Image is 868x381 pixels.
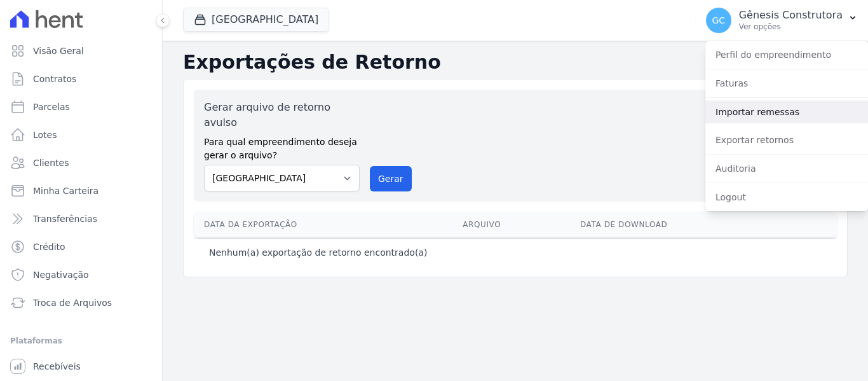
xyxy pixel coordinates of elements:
h2: Exportações de Retorno [183,51,848,74]
a: Minha Carteira [5,178,157,204]
a: Parcelas [5,94,157,120]
a: Crédito [5,234,157,260]
span: Visão Geral [33,45,84,57]
a: Lotes [5,122,157,148]
span: Troca de Arquivos [33,296,112,309]
span: Transferências [33,212,97,225]
a: Contratos [5,66,157,92]
th: Arquivo [458,212,575,237]
div: Plataformas [10,333,152,349]
label: Gerar arquivo de retorno avulso [204,100,360,130]
button: [GEOGRAPHIC_DATA] [183,8,329,32]
a: Importar remessas [705,100,868,123]
a: Auditoria [705,157,868,180]
span: Parcelas [33,100,70,113]
a: Recebíveis [5,354,157,379]
th: Data da Exportação [194,212,458,237]
a: Exportar retornos [705,128,868,151]
span: Negativação [33,268,89,281]
a: Troca de Arquivos [5,290,157,315]
span: Contratos [33,73,76,85]
label: Para qual empreendimento deseja gerar o arquivo? [204,130,360,162]
p: Gênesis Construtora [739,9,843,22]
p: Ver opções [739,22,843,32]
th: Data de Download [575,212,812,237]
a: Perfil do empreendimento [705,43,868,66]
span: Crédito [33,240,65,253]
a: Logout [705,186,868,209]
button: GC Gênesis Construtora Ver opções [696,3,868,38]
a: Visão Geral [5,38,157,64]
a: Faturas [705,72,868,95]
span: Lotes [33,128,57,141]
a: Negativação [5,262,157,287]
button: Gerar [370,166,412,191]
a: Clientes [5,150,157,176]
span: Recebíveis [33,360,81,373]
p: Nenhum(a) exportação de retorno encontrado(a) [209,246,427,259]
span: Minha Carteira [33,184,98,197]
a: Transferências [5,206,157,232]
span: GC [712,16,725,25]
span: Clientes [33,156,69,169]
